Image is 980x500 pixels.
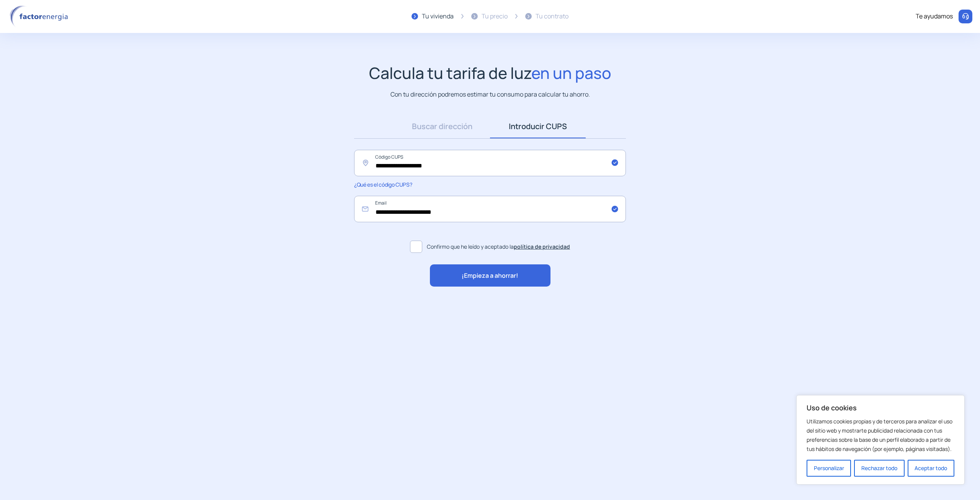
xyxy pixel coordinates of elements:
[514,243,570,250] a: política de privacidad
[796,395,965,485] div: Uso de cookies
[908,460,954,477] button: Aceptar todo
[962,13,969,20] img: llamar
[807,403,954,412] p: Uso de cookies
[854,460,904,477] button: Rechazar todo
[482,11,508,21] div: Tu precio
[8,5,73,28] img: logo factor
[807,460,851,477] button: Personalizar
[807,417,954,454] p: Utilizamos cookies propias y de terceros para analizar el uso del sitio web y mostrarte publicida...
[390,90,590,99] p: Con tu dirección podremos estimar tu consumo para calcular tu ahorro.
[354,181,412,188] span: ¿Qué es el código CUPS?
[462,271,518,281] span: ¡Empieza a ahorrar!
[490,115,586,138] a: Introducir CUPS
[422,11,454,21] div: Tu vivienda
[916,11,953,21] div: Te ayudamos
[427,243,570,251] span: Confirmo que he leído y aceptado la
[369,64,611,82] h1: Calcula tu tarifa de luz
[531,62,611,84] span: en un paso
[536,11,568,21] div: Tu contrato
[394,115,490,138] a: Buscar dirección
